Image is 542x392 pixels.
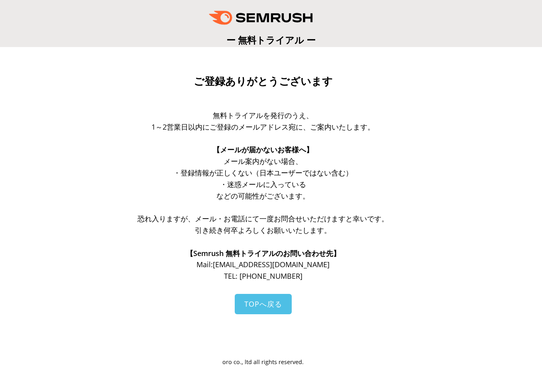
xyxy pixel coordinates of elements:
a: TOPへ戻る [235,294,292,314]
span: 【メールが届かないお客様へ】 [213,145,313,154]
span: Mail: [EMAIL_ADDRESS][DOMAIN_NAME] [196,260,330,269]
span: ・登録情報が正しくない（日本ユーザーではない含む） [173,168,353,177]
span: 【Semrush 無料トライアルのお問い合わせ先】 [186,248,340,258]
span: 恐れ入りますが、メール・お電話にて一度お問合せいただけますと幸いです。 [137,214,389,223]
span: 無料トライアルを発行のうえ、 [213,110,313,120]
span: oro co., ltd all rights reserved. [222,358,304,366]
span: ・迷惑メールに入っている [220,179,306,189]
span: ご登録ありがとうございます [194,75,333,87]
span: などの可能性がございます。 [216,191,310,201]
span: TEL: [PHONE_NUMBER] [224,271,302,281]
span: ー 無料トライアル ー [226,33,316,46]
span: メール案内がない場合、 [224,156,302,166]
span: 引き続き何卒よろしくお願いいたします。 [195,225,331,235]
span: 1～2営業日以内にご登録のメールアドレス宛に、ご案内いたします。 [151,122,375,132]
span: TOPへ戻る [244,299,282,309]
